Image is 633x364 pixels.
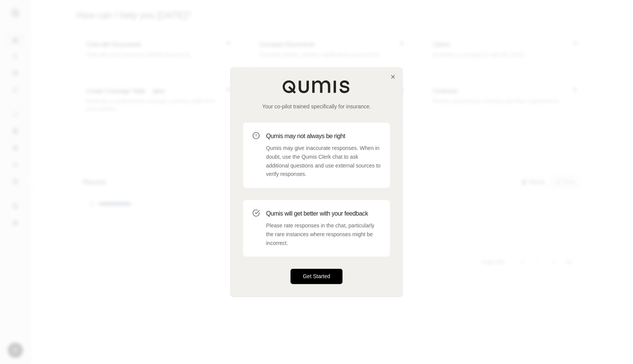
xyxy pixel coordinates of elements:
[266,132,381,141] h3: Qumis may not always be right
[266,209,381,218] h3: Qumis will get better with your feedback
[266,144,381,179] p: Qumis may give inaccurate responses. When in doubt, use the Qumis Clerk chat to ask additional qu...
[243,103,390,110] p: Your co-pilot trained specifically for insurance.
[291,269,342,284] button: Get Started
[266,221,381,247] p: Please rate responses in the chat, particularly the rare instances where responses might be incor...
[282,80,351,93] img: Qumis Logo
